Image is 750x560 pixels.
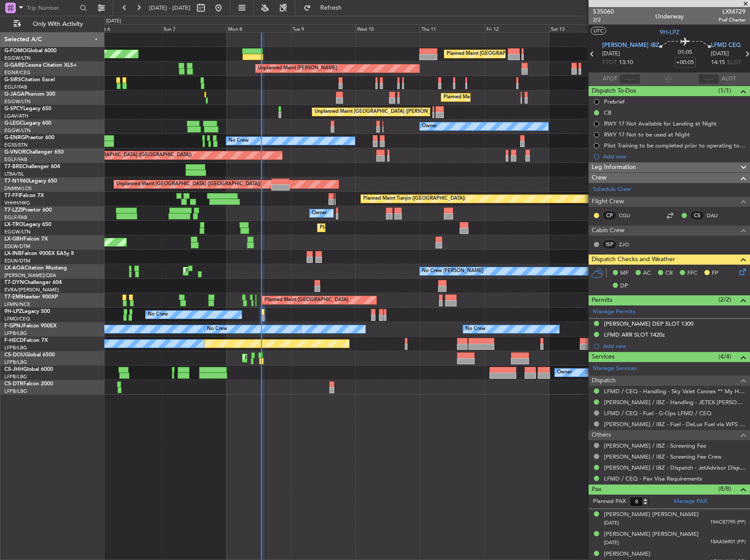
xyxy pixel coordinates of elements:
a: G-JAGAPhenom 300 [4,92,55,97]
span: G-SPCY [4,106,23,111]
a: Schedule Crew [593,185,631,194]
div: Planned Maint Tianjin ([GEOGRAPHIC_DATA]) [363,192,465,205]
span: G-VNOR [4,150,26,155]
span: AC [643,269,651,278]
span: 9H-LPZ [4,309,22,314]
span: 14:15 [711,58,725,67]
a: EVRA/[PERSON_NAME] [4,287,59,293]
button: UTC [591,27,606,35]
div: Wed 10 [355,24,420,32]
a: G-SPCYLegacy 650 [4,106,51,111]
span: LX-GBH [4,237,24,242]
span: [DATE] [602,50,620,58]
div: No Crew [PERSON_NAME] [422,265,483,278]
span: 19AC87795 (PP) [710,519,746,526]
div: [PERSON_NAME] [PERSON_NAME] [604,530,699,539]
span: Refresh [313,5,350,11]
div: Owner [557,366,572,379]
div: No Crew [148,308,168,321]
div: Sun 7 [162,24,226,32]
div: Unplanned Maint [GEOGRAPHIC_DATA] ([PERSON_NAME] Intl) [314,105,457,118]
a: LFMD/CEQ [4,316,30,322]
span: 2/2 [593,16,614,24]
span: Dispatch Checks and Weather [592,255,675,265]
div: RWY 17 Not to be used at NIght [604,131,690,138]
span: ETOT [602,58,617,67]
span: (8/8) [718,484,731,493]
span: Crew [592,173,607,183]
span: CS-DOU [4,352,25,358]
span: T7-LZZI [4,208,22,213]
span: 18AA56901 (PP) [710,538,746,546]
a: LFPB/LBG [4,330,27,337]
a: DAU [707,212,726,219]
a: CS-DOUGlobal 6500 [4,352,55,358]
a: EGLF/FAB [4,214,27,221]
span: 535060 [593,7,614,16]
a: G-ENRGPraetor 600 [4,135,54,140]
div: Planned Maint [GEOGRAPHIC_DATA] ([GEOGRAPHIC_DATA]) [446,47,585,61]
span: T7-EMI [4,294,21,300]
a: T7-BREChallenger 604 [4,164,60,169]
a: LX-AOACitation Mustang [4,266,67,271]
div: RWY 17 Not Available for Landing at Night [604,120,717,127]
span: MF [620,269,629,278]
a: LFMD / CEQ - Pax Visa Requirements [604,475,702,482]
div: Owner [312,207,327,220]
div: Planned Maint [GEOGRAPHIC_DATA] ([GEOGRAPHIC_DATA]) [54,149,192,162]
a: T7-LZZIPraetor 600 [4,208,52,213]
div: No Crew [207,323,227,336]
a: LX-INBFalcon 900EX EASy II [4,251,74,256]
span: [DATE] - [DATE] [149,4,190,12]
span: ATOT [603,75,617,83]
div: Planned Maint [GEOGRAPHIC_DATA] ([GEOGRAPHIC_DATA]) [245,352,383,365]
span: CS-JHH [4,367,23,372]
span: DP [620,282,628,291]
div: [PERSON_NAME] DEP SLOT 1300 [604,320,693,327]
a: LFMD / CEQ - Fuel - G-Ops LFMD / CEQ [604,409,711,417]
div: Pilot Training to be completed prior to operating to LFMD [604,142,746,149]
span: Services [592,352,614,362]
a: [PERSON_NAME] / IBZ - Handling - JETEX [PERSON_NAME] [604,398,746,406]
input: --:-- [619,74,640,84]
div: Sat 13 [549,24,614,32]
span: T7-FFI [4,193,20,198]
span: G-LEGC [4,121,23,126]
a: [PERSON_NAME] / IBZ - Fuel - DeLux Fuel via WFS - [PERSON_NAME] / IBZ [604,420,746,428]
span: F-HECD [4,338,24,343]
div: [DATE] [106,18,121,25]
div: Planned Maint Dusseldorf [320,221,377,234]
a: VHHH/HKG [4,200,30,206]
span: FFC [687,269,697,278]
a: Manage Services [593,364,637,373]
a: LFPB/LBG [4,359,27,366]
span: Flight Crew [592,197,624,207]
a: EGLF/FAB [4,84,27,90]
a: 9H-LPZLegacy 500 [4,309,50,314]
span: ALDT [721,75,736,83]
a: LFPB/LBG [4,345,27,351]
div: Unplanned Maint [PERSON_NAME] [258,62,337,75]
span: T7-DYN [4,280,24,285]
a: ZJO [619,241,639,248]
div: Planned Maint [GEOGRAPHIC_DATA] ([GEOGRAPHIC_DATA]) [186,265,324,278]
span: (1/1) [718,86,731,95]
span: (2/2) [718,295,731,304]
div: [PERSON_NAME] [PERSON_NAME] [604,510,699,519]
a: LFMN/NCE [4,301,30,308]
a: EGSS/STN [4,142,28,148]
a: T7-N1960Legacy 650 [4,179,57,184]
span: [DATE] [711,50,729,58]
div: Prebrief [604,98,625,105]
div: Owner [422,120,437,133]
div: LFMD ARR SLOT 1420z [604,331,665,338]
a: LX-TROLegacy 650 [4,222,51,227]
a: CS-JHHGlobal 6000 [4,367,53,372]
a: T7-EMIHawker 900XP [4,294,58,300]
span: LX-AOA [4,266,25,271]
a: T7-FFIFalcon 7X [4,193,44,198]
span: Dispatch To-Dos [592,86,636,96]
a: EGLF/FAB [4,156,27,163]
div: Tue 9 [291,24,355,32]
div: No Crew [229,134,249,147]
